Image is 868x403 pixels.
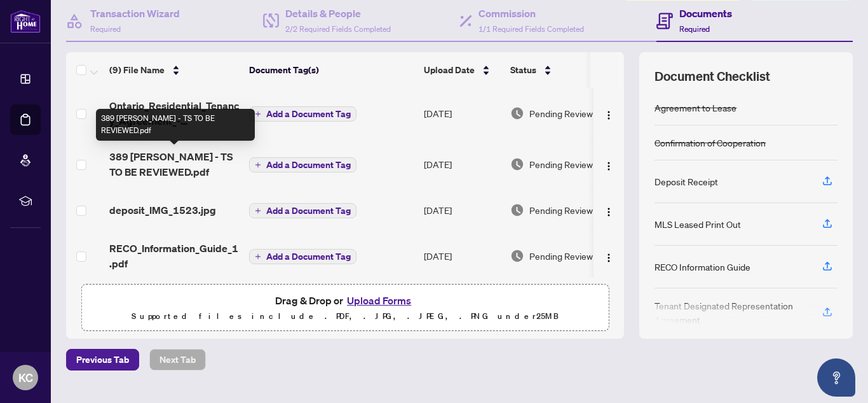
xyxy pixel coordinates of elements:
span: Status [510,63,536,77]
td: [DATE] [419,88,505,139]
th: (9) File Name [104,52,244,88]
div: Deposit Receipt [654,174,718,188]
span: Add a Document Tag [266,110,351,118]
span: Drag & Drop or [275,292,415,309]
button: Add a Document Tag [249,202,356,219]
td: [DATE] [419,139,505,190]
img: logo [10,10,41,33]
button: Next Tab [149,349,206,371]
button: Add a Document Tag [249,157,356,173]
button: Add a Document Tag [249,157,356,173]
span: deposit_IMG_1523.jpg [109,202,216,218]
img: Logo [604,161,614,171]
th: Document Tag(s) [244,52,419,88]
button: Add a Document Tag [249,106,356,122]
th: Status [505,52,613,88]
span: 1/1 Required Fields Completed [478,24,584,34]
div: Confirmation of Cooperation [654,136,766,150]
div: Agreement to Lease [654,101,736,115]
img: Document Status [510,106,524,120]
span: Pending Review [529,203,593,217]
img: Document Status [510,203,524,217]
span: Ontario_Residential_Tenancy_Agreement_-_389_Rouncey_Rd_-_20251.pdf [109,98,239,129]
span: 389 [PERSON_NAME] - TS TO BE REVIEWED.pdf [109,149,239,180]
button: Logo [599,103,619,124]
span: Required [679,24,710,34]
h4: Details & People [285,6,391,21]
span: Upload Date [424,63,475,77]
th: Upload Date [419,52,505,88]
span: 2/2 Required Fields Completed [285,24,391,34]
span: Pending Review [529,249,593,263]
div: Tenant Designated Representation Agreement [654,299,807,327]
p: Supported files include .PDF, .JPG, .JPEG, .PNG under 25 MB [90,309,600,324]
span: plus [255,162,261,168]
div: MLS Leased Print Out [654,217,741,231]
span: (9) File Name [109,63,165,77]
button: Logo [599,200,619,220]
span: Previous Tab [76,350,129,370]
span: Add a Document Tag [266,160,351,169]
h4: Transaction Wizard [90,6,180,21]
h4: Documents [679,6,732,21]
span: Required [90,24,121,34]
span: plus [255,111,261,117]
button: Add a Document Tag [249,106,356,122]
button: Open asap [817,358,855,397]
span: Drag & Drop orUpload FormsSupported files include .PDF, .JPG, .JPEG, .PNG under25MB [82,285,608,332]
span: Pending Review [529,157,593,171]
span: Add a Document Tag [266,206,351,215]
span: plus [255,253,261,260]
button: Previous Tab [66,349,139,371]
img: Logo [604,110,614,120]
td: [DATE] [419,190,505,230]
span: Pending Review [529,106,593,120]
button: Logo [599,154,619,174]
button: Add a Document Tag [249,248,356,265]
span: Add a Document Tag [266,252,351,261]
span: plus [255,208,261,214]
button: Logo [599,246,619,266]
img: Logo [604,253,614,263]
span: Document Checklist [654,67,770,85]
h4: Commission [478,6,584,21]
button: Add a Document Tag [249,203,356,218]
img: Document Status [510,249,524,263]
div: 389 [PERSON_NAME] - TS TO BE REVIEWED.pdf [96,109,255,141]
img: Logo [604,207,614,217]
button: Upload Forms [343,292,415,309]
button: Add a Document Tag [249,249,356,264]
span: RECO_Information_Guide_1.pdf [109,241,239,271]
div: RECO Information Guide [654,260,750,274]
span: KC [18,369,33,386]
img: Document Status [510,157,524,171]
td: [DATE] [419,230,505,281]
